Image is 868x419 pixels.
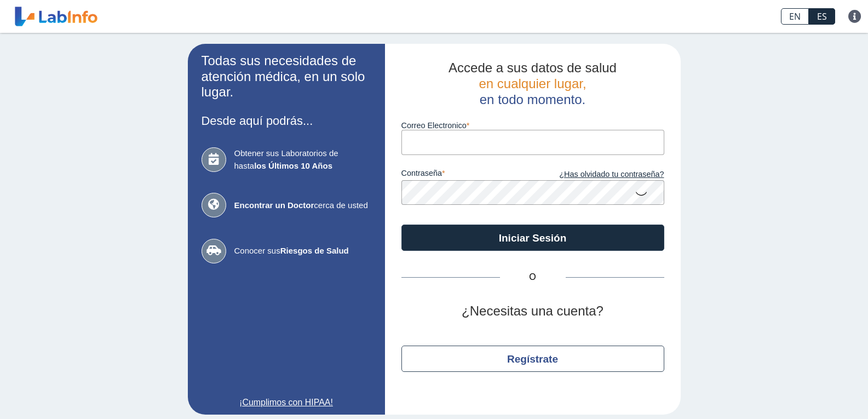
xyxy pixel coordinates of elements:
span: en todo momento. [480,92,585,107]
h2: Todas sus necesidades de atención médica, en un solo lugar. [202,53,371,100]
span: O [500,271,566,284]
a: ¿Has olvidado tu contraseña? [533,169,664,181]
span: Conocer sus [234,245,371,257]
span: en cualquier lugar, [479,76,586,91]
a: ES [809,8,835,25]
button: Iniciar Sesión [401,225,664,251]
h2: ¿Necesitas una cuenta? [401,303,664,319]
button: Regístrate [401,346,664,372]
b: Riesgos de Salud [280,246,349,255]
span: cerca de usted [234,199,371,212]
span: Obtener sus Laboratorios de hasta [234,147,371,172]
a: EN [781,8,809,25]
label: Correo Electronico [401,121,664,130]
a: ¡Cumplimos con HIPAA! [202,396,371,409]
label: contraseña [401,169,533,181]
b: los Últimos 10 Años [254,161,332,170]
h3: Desde aquí podrás... [202,114,371,128]
b: Encontrar un Doctor [234,200,314,210]
span: Accede a sus datos de salud [449,60,617,75]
